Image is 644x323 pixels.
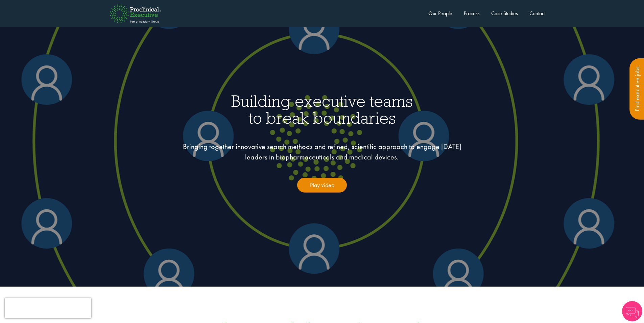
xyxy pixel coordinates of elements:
a: Play video [297,178,347,193]
a: Contact [529,10,545,17]
p: Bringing together innovative search methods and refined, scientific approach to engage [DATE] lea... [171,141,472,163]
a: Our People [428,10,452,17]
a: Process [464,10,480,17]
h1: Building executive teams to break boundaries [71,93,573,126]
img: Chatbot [622,301,642,321]
a: Case Studies [491,10,518,17]
iframe: reCAPTCHA [5,298,91,318]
